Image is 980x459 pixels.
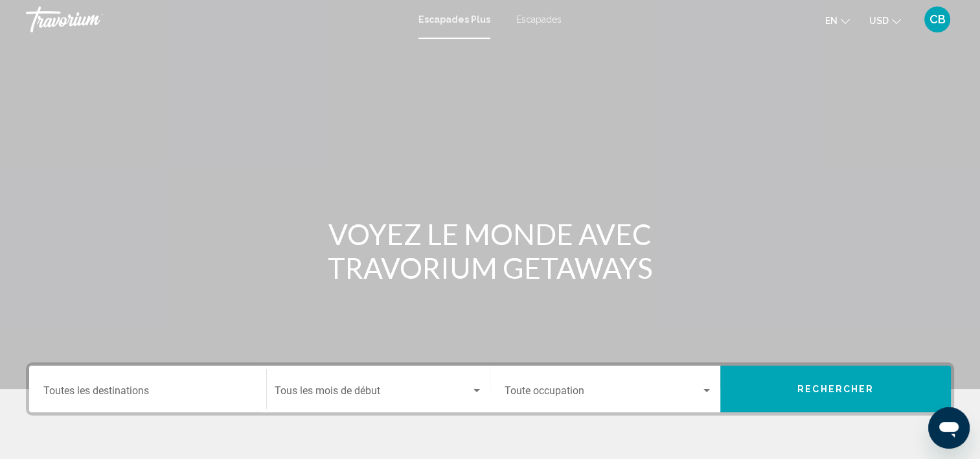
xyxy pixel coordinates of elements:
button: Menu utilisateur [920,6,954,33]
a: Escapades Plus [418,14,490,25]
iframe: Bouton de lancement de la fenêtre de messagerie [928,407,970,449]
button: Changer la langue [825,11,850,30]
a: Escapades [516,14,562,25]
a: Travorium [26,6,405,32]
span: USD [869,16,889,26]
span: Rechercher [797,384,874,395]
div: Widget de recherche [29,366,951,412]
h1: VOYEZ LE MONDE AVEC TRAVORIUM GETAWAYS [247,217,733,285]
span: en [825,16,838,26]
button: Changer de devise [869,11,901,30]
span: CB [929,13,946,26]
button: Rechercher [720,366,951,412]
